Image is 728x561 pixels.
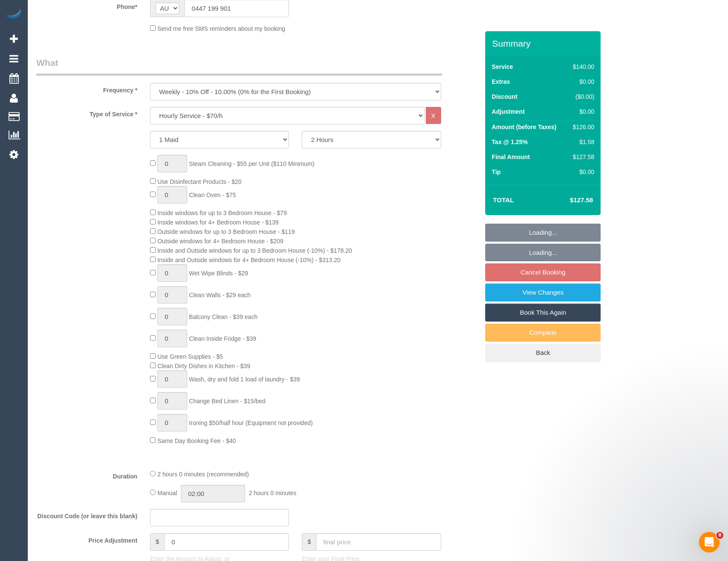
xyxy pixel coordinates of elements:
span: $ [150,533,164,551]
span: Use Green Supplies - $5 [157,353,223,360]
label: Service [492,62,513,71]
input: final price [316,533,441,551]
span: Balcony Clean - $39 each [189,313,257,320]
div: $1.58 [569,138,594,146]
div: $0.00 [569,168,594,176]
span: Manual [157,490,177,496]
label: Tax @ 1.25% [492,138,528,146]
span: Inside windows for 4+ Bedroom House - $139 [157,219,279,226]
span: Outside windows for up to 3 Bedroom House - $119 [157,228,295,235]
label: Type of Service * [30,107,144,118]
div: ($0.00) [569,92,594,101]
span: 8 [716,532,723,539]
a: Back [485,344,601,362]
div: $0.00 [569,77,594,86]
div: $127.58 [569,153,594,161]
span: Inside windows for up to 3 Bedroom House - $79 [157,210,287,216]
label: Final Amount [492,153,530,161]
label: Frequency * [30,83,144,94]
span: Outside windows for 4+ Bedroom House - $209 [157,238,283,245]
span: Steam Cleaning - $55 per Unit ($110 Minimum) [189,160,314,167]
span: Use Disinfectant Products - $20 [157,178,242,185]
span: Same Day Booking Fee - $40 [157,437,236,444]
span: Clean Dirty Dishes in Kitchen - $39 [157,363,250,369]
span: 2 hours 0 minutes (recommended) [157,471,249,478]
div: $140.00 [569,62,594,71]
a: View Changes [485,283,601,301]
span: Wash, dry and fold 1 load of laundry - $39 [189,376,300,383]
h3: Summary [492,38,596,48]
label: Duration [30,469,144,481]
label: Adjustment [492,107,525,116]
div: $0.00 [569,107,594,116]
div: $126.00 [569,123,594,131]
img: Automaid Logo [5,9,22,21]
span: 2 hours 0 minutes [249,490,296,496]
label: Amount (before Taxes) [492,123,556,131]
legend: What [36,56,442,76]
span: $ [302,533,316,551]
label: Extras [492,77,510,86]
label: Discount [492,92,517,101]
strong: Total [493,196,514,204]
span: Clean Walls - $29 each [189,292,251,298]
label: Tip [492,168,501,176]
label: Price Adjustment [30,533,144,545]
span: Clean Inside Fridge - $39 [189,335,256,342]
span: Change Bed Linen - $15/bed [189,398,265,405]
label: Discount Code (or leave this blank) [30,509,144,520]
span: Inside and Outside windows for up to 3 Bedroom House (-10%) - $178.20 [157,247,352,254]
h4: $127.58 [544,197,593,204]
a: Book This Again [485,304,601,322]
span: Inside and Outside windows for 4+ Bedroom House (-10%) - $313.20 [157,257,340,263]
iframe: Intercom live chat [699,532,719,552]
span: Send me free SMS reminders about my booking [157,25,285,32]
span: Ironing $50/half hour (Equipment not provided) [189,419,313,426]
span: Wet Wipe Blinds - $29 [189,270,248,277]
span: Clean Oven - $75 [189,192,236,198]
iframe: Intercom notifications message [557,478,728,538]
